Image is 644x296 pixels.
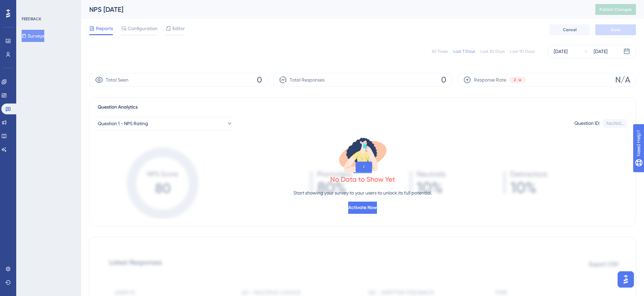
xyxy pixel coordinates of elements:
[348,202,377,214] button: Activate Now
[595,4,636,15] button: Publish Changes
[615,74,630,85] span: N/A
[432,49,448,54] div: All Times
[595,24,636,35] button: Save
[128,24,158,32] span: Configuration
[510,49,534,54] div: Last 90 Days
[453,49,475,54] div: Last 7 Days
[290,76,325,84] span: Total Responses
[441,74,446,85] span: 0
[348,204,377,212] span: Activate Now
[606,121,624,126] div: 74b2f612...
[474,76,506,84] span: Response Rate
[563,27,577,32] span: Cancel
[22,30,44,42] button: Surveys
[106,76,128,84] span: Total Seen
[293,189,432,197] p: Start showing your survey to your users to unlock its full potential.
[330,175,395,184] div: No Data to Show Yet
[514,77,516,83] span: 2
[172,24,185,32] span: Editor
[554,47,568,55] div: [DATE]
[89,5,578,14] div: NPS [DATE]
[257,74,262,85] span: 0
[574,119,600,128] div: Question ID:
[22,16,41,22] div: FEEDBACK
[599,7,632,12] span: Publish Changes
[594,47,607,55] div: [DATE]
[480,49,505,54] div: Last 30 Days
[611,27,620,32] span: Save
[98,103,138,111] span: Question Analytics
[98,119,148,128] span: Question 1 - NPS Rating
[616,269,636,290] iframe: UserGuiding AI Assistant Launcher
[98,117,233,130] button: Question 1 - NPS Rating
[16,2,42,10] span: Need Help?
[549,24,590,35] button: Cancel
[96,24,113,32] span: Reports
